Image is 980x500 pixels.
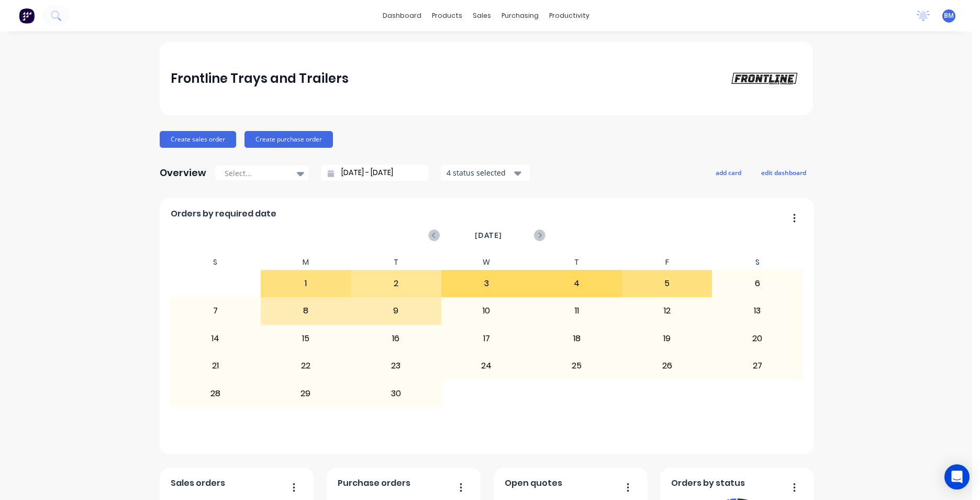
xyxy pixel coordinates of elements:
div: 8 [261,298,351,324]
div: 1 [261,270,351,297]
div: 14 [171,325,260,352]
div: 29 [261,380,351,406]
button: Create sales order [160,131,236,148]
span: Purchase orders [338,477,410,490]
span: Orders by required date [171,208,276,220]
div: Open Intercom Messenger [944,464,970,490]
div: sales [467,8,496,24]
div: 12 [622,298,712,324]
div: Frontline Trays and Trailers [171,68,349,89]
div: 25 [532,353,621,379]
div: 5 [622,270,712,297]
div: 4 [532,270,621,297]
button: 4 status selected [441,165,530,181]
span: Open quotes [505,477,562,490]
div: 9 [351,298,441,324]
span: Orders by status [671,477,745,490]
div: S [712,255,803,270]
div: 30 [351,380,441,406]
button: add card [709,166,748,179]
span: [DATE] [475,230,502,241]
div: 26 [622,353,712,379]
div: purchasing [496,8,544,24]
div: Overview [160,162,206,183]
div: 10 [442,298,531,324]
button: edit dashboard [754,166,813,179]
div: 27 [712,353,802,379]
button: Create purchase order [244,131,333,148]
div: M [261,255,351,270]
div: W [441,255,532,270]
div: 21 [171,353,260,379]
div: 6 [712,270,802,297]
img: Factory [19,8,35,24]
span: BM [944,11,954,20]
div: 15 [261,325,351,352]
img: Frontline Trays and Trailers [728,70,801,86]
a: dashboard [377,8,427,24]
div: 22 [261,353,351,379]
div: productivity [544,8,595,24]
div: 2 [351,270,441,297]
div: 20 [712,325,802,352]
div: T [351,255,441,270]
div: 17 [442,325,531,352]
div: 4 status selected [447,167,513,178]
div: 28 [171,380,260,406]
div: F [622,255,712,270]
span: Sales orders [171,477,225,490]
div: 24 [442,353,531,379]
div: 19 [622,325,712,352]
div: 3 [442,270,531,297]
div: 7 [171,298,260,324]
div: 13 [712,298,802,324]
div: 18 [532,325,621,352]
div: products [427,8,467,24]
div: 16 [351,325,441,352]
div: T [531,255,622,270]
div: 11 [532,298,621,324]
div: 23 [351,353,441,379]
div: S [170,255,261,270]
